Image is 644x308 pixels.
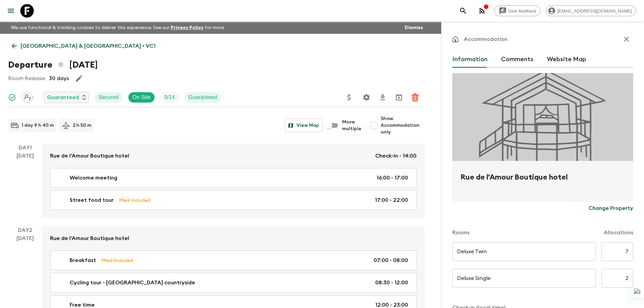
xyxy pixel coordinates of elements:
span: Give feedback [505,8,540,14]
button: Information [452,51,487,68]
p: 2 h 50 m [73,122,91,129]
p: [GEOGRAPHIC_DATA] & [GEOGRAPHIC_DATA] • VC1 [21,42,156,50]
p: Cycling tour - [GEOGRAPHIC_DATA] countryside [70,279,195,287]
p: 1 day 9 h 40 m [22,122,54,129]
button: View Map [285,119,323,132]
button: search adventures [456,4,470,18]
a: Street food tourMeal Included17:00 - 22:00 [50,190,416,210]
button: Dismiss [403,23,425,32]
a: Welcome meeting16:00 - 17:00 [50,168,416,188]
p: Allocations [604,229,633,237]
p: On Site [133,93,150,101]
p: Room Release: [8,74,46,82]
p: Day 1 [8,144,42,152]
p: Secured [98,93,119,101]
p: Meal Included [119,196,150,204]
p: Change Property [589,204,633,212]
p: Day 2 [8,226,42,234]
a: Privacy Policy [171,25,204,30]
p: 16:00 - 17:00 [377,174,408,182]
p: Check-in - 14:00 [375,152,416,160]
input: eg. Tent on a jeep [452,242,596,261]
p: Rue de l'Amour Boutique hotel [50,234,129,242]
button: Settings [360,91,373,104]
p: 30 days [49,74,69,82]
button: Website Map [547,51,586,68]
p: Guaranteed [47,93,79,101]
span: Move multiple [342,119,362,132]
a: Rue de l'Amour Boutique hotelCheck-in - 14:00 [42,144,425,168]
span: Show Accommodation only [381,115,425,136]
p: Meal Included [101,257,133,264]
button: menu [4,4,18,18]
button: Update Price, Early Bird Discount and Costs [342,91,356,104]
div: [EMAIL_ADDRESS][DOMAIN_NAME] [546,5,636,16]
h1: Departure [DATE] [8,58,98,72]
button: Delete [408,91,422,104]
button: Archive (Completed, Cancelled or Unsynced Departures only) [392,91,406,104]
span: Assign pack leader [22,94,33,99]
p: Welcome meeting [70,174,117,182]
input: eg. Double superior treehouse [452,269,596,288]
p: We use functional & tracking cookies to deliver this experience. See our for more. [8,22,228,34]
div: Photo of Rue de l'Amour Boutique hotel [452,73,633,161]
p: Guaranteed [188,93,217,101]
p: 9 / 14 [164,93,175,101]
p: Rue de l'Amour Boutique hotel [50,152,129,160]
p: Rooms [452,229,470,237]
a: BreakfastMeal Included07:00 - 08:00 [50,251,416,270]
p: Breakfast [70,256,96,264]
span: [EMAIL_ADDRESS][DOMAIN_NAME] [554,8,636,14]
div: [DATE] [17,152,34,218]
a: Give feedback [494,5,541,16]
a: [GEOGRAPHIC_DATA] & [GEOGRAPHIC_DATA] • VC1 [8,39,159,53]
h2: Rue de l'Amour Boutique hotel [460,172,625,193]
a: Rue de l'Amour Boutique hotel [42,226,425,251]
button: Comments [501,51,533,68]
a: Cycling tour - [GEOGRAPHIC_DATA] countryside08:30 - 12:00 [50,273,416,292]
button: Change Property [589,202,633,215]
p: Accommodation [464,35,507,43]
svg: Synced Successfully [8,93,16,101]
p: 17:00 - 22:00 [375,196,408,204]
div: On Site [128,92,155,103]
div: Secured [94,92,123,103]
p: 08:30 - 12:00 [375,279,408,287]
button: Download CSV [376,91,389,104]
p: Street food tour [70,196,114,204]
p: 07:00 - 08:00 [374,256,408,264]
div: Trip Fill [160,92,179,103]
